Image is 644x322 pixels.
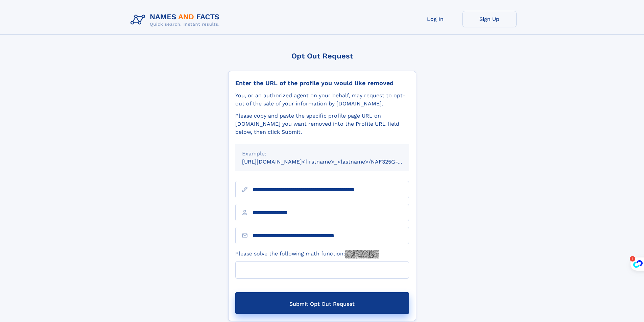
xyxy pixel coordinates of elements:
[242,150,402,158] div: Example:
[228,52,416,60] div: Opt Out Request
[235,92,409,108] div: You, or an authorized agent on your behalf, may request to opt-out of the sale of your informatio...
[408,11,462,27] a: Log In
[235,250,379,258] label: Please solve the following math function:
[235,292,409,314] button: Submit Opt Out Request
[235,79,409,87] div: Enter the URL of the profile you would like removed
[128,11,225,29] img: Logo Names and Facts
[462,11,517,27] a: Sign Up
[242,158,422,165] small: [URL][DOMAIN_NAME]<firstname>_<lastname>/NAF325G-xxxxxxxx
[235,112,409,136] div: Please copy and paste the specific profile page URL on [DOMAIN_NAME] you want removed into the Pr...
